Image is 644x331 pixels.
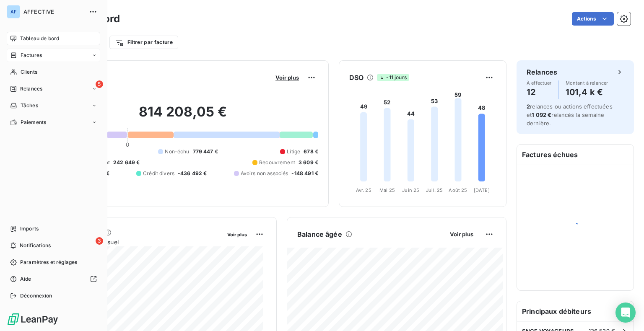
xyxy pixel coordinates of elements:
[143,170,174,177] span: Crédit divers
[20,85,42,93] span: Relances
[447,230,476,238] button: Voir plus
[21,102,38,109] span: Tâches
[21,119,46,126] span: Paiements
[20,259,77,266] span: Paramètres et réglages
[297,229,342,239] h6: Balance âgée
[20,292,52,300] span: Déconnexion
[273,74,301,81] button: Voir plus
[379,187,395,193] tspan: Mai 25
[291,170,318,177] span: -148 491 €
[349,72,364,83] h6: DSO
[225,230,249,238] button: Voir plus
[450,231,473,238] span: Voir plus
[275,74,299,81] span: Voir plus
[527,103,613,127] span: relances ou actions effectuées et relancés la semaine dernière.
[377,74,409,81] span: -11 jours
[7,313,59,326] img: Logo LeanPay
[299,159,318,166] span: 3 609 €
[20,35,59,42] span: Tableau de bord
[23,8,84,15] span: AFFECTIVE
[227,232,247,238] span: Voir plus
[615,303,636,323] div: Open Intercom Messenger
[113,159,140,166] span: 242 649 €
[7,5,20,18] div: AF
[527,103,530,110] span: 2
[287,148,300,155] span: Litige
[7,272,100,286] a: Aide
[241,170,288,177] span: Avoirs non associés
[527,80,552,85] span: À effectuer
[109,36,178,49] button: Filtrer par facture
[96,80,103,88] span: 5
[21,52,42,59] span: Factures
[566,80,608,85] span: Montant à relancer
[96,237,103,245] span: 3
[572,12,614,26] button: Actions
[449,187,467,193] tspan: Août 25
[259,159,295,166] span: Recouvrement
[566,85,608,99] h4: 101,4 k €
[356,187,371,193] tspan: Avr. 25
[20,225,39,233] span: Imports
[304,148,318,155] span: 678 €
[527,67,557,77] h6: Relances
[474,187,490,193] tspan: [DATE]
[47,103,318,129] h2: 814 208,05 €
[21,68,37,76] span: Clients
[47,238,221,246] span: Chiffre d'affaires mensuel
[517,301,634,321] h6: Principaux débiteurs
[402,187,419,193] tspan: Juin 25
[532,111,551,118] span: 1 092 €
[165,148,189,155] span: Non-échu
[517,145,634,165] h6: Factures échues
[527,85,552,99] h4: 12
[20,275,31,283] span: Aide
[426,187,443,193] tspan: Juil. 25
[178,170,207,177] span: -436 492 €
[193,148,218,155] span: 779 447 €
[126,141,129,148] span: 0
[20,242,51,249] span: Notifications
